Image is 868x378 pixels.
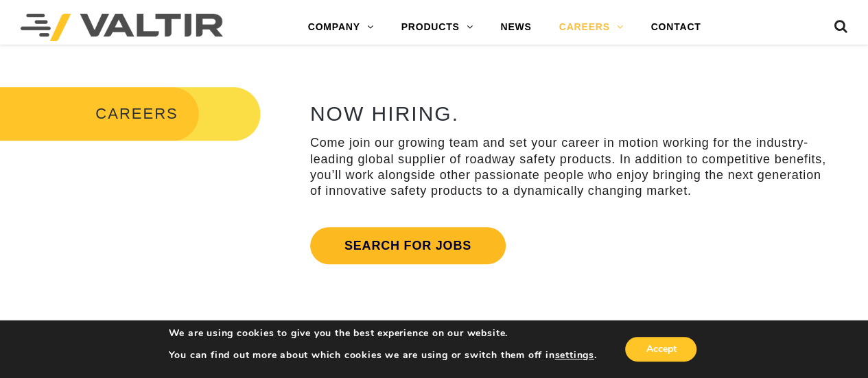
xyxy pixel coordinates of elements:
[294,14,388,41] a: COMPANY
[388,14,487,41] a: PRODUCTS
[169,327,597,340] p: We are using cookies to give you the best experience on our website.
[554,349,594,362] button: settings
[637,14,714,41] a: CONTACT
[310,135,831,200] p: Come join our growing team and set your career in motion working for the industry-leading global ...
[486,14,545,41] a: NEWS
[310,227,506,264] a: Search for jobs
[21,14,223,41] img: Valtir
[169,349,597,362] p: You can find out more about which cookies we are using or switch them off in .
[310,102,831,125] h2: NOW HIRING.
[625,337,696,362] button: Accept
[546,14,637,41] a: CAREERS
